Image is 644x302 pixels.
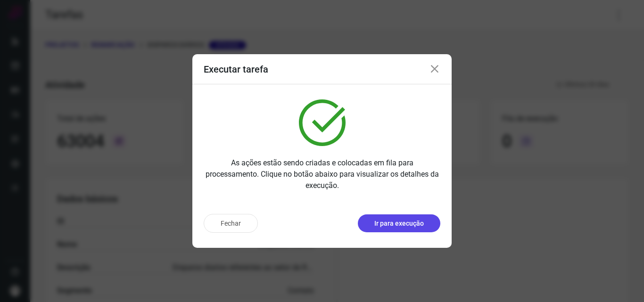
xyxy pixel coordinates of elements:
button: Ir para execução [358,214,440,232]
p: Ir para execução [374,219,424,229]
p: As ações estão sendo criadas e colocadas em fila para processamento. Clique no botão abaixo para ... [204,157,440,191]
button: Fechar [204,214,258,233]
h3: Executar tarefa [204,64,268,75]
img: verified.svg [299,99,346,146]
